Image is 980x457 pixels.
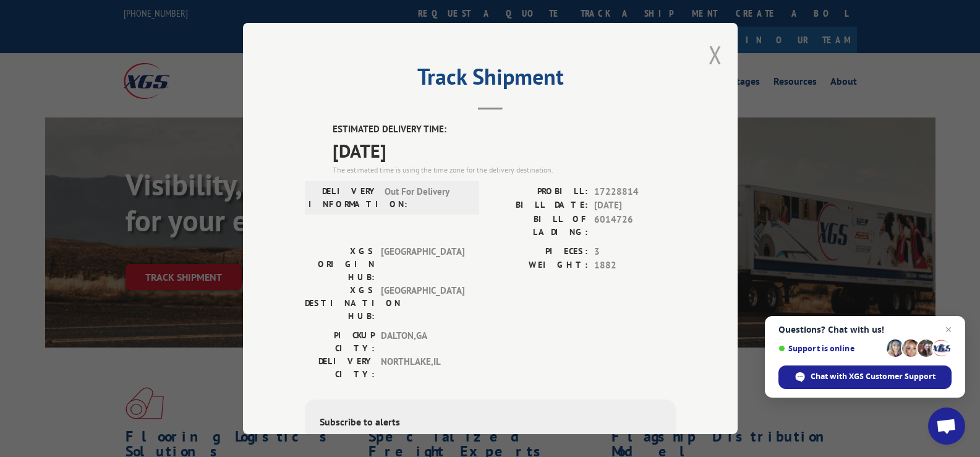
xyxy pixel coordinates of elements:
label: DELIVERY CITY: [305,355,375,381]
label: XGS DESTINATION HUB: [305,284,375,323]
span: Support is online [778,344,882,353]
span: [GEOGRAPHIC_DATA] [381,284,464,323]
span: DALTON , GA [381,329,464,355]
span: Chat with XGS Customer Support [811,371,935,382]
span: [GEOGRAPHIC_DATA] [381,245,464,284]
label: XGS ORIGIN HUB: [305,245,375,284]
span: 3 [594,245,676,259]
label: DELIVERY INFORMATION: [309,185,378,211]
span: 6014726 [594,213,676,239]
div: Subscribe to alerts [320,414,661,432]
label: PIECES: [490,245,588,259]
span: 1882 [594,258,676,273]
span: Out For Delivery [385,185,468,211]
div: Open chat [928,408,965,445]
span: NORTHLAKE , IL [381,355,464,381]
label: PROBILL: [490,185,588,199]
span: Questions? Chat with us! [778,325,952,335]
label: ESTIMATED DELIVERY TIME: [333,122,676,137]
h2: Track Shipment [305,68,676,92]
label: BILL OF LADING: [490,213,588,239]
label: WEIGHT: [490,258,588,273]
label: BILL DATE: [490,199,588,213]
span: 17228814 [594,185,676,199]
span: [DATE] [333,137,676,164]
label: PICKUP CITY: [305,329,375,355]
span: [DATE] [594,199,676,213]
div: The estimated time is using the time zone for the delivery destination. [333,164,676,176]
button: Close modal [709,38,722,71]
span: Close chat [941,322,956,337]
div: Chat with XGS Customer Support [778,365,952,389]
